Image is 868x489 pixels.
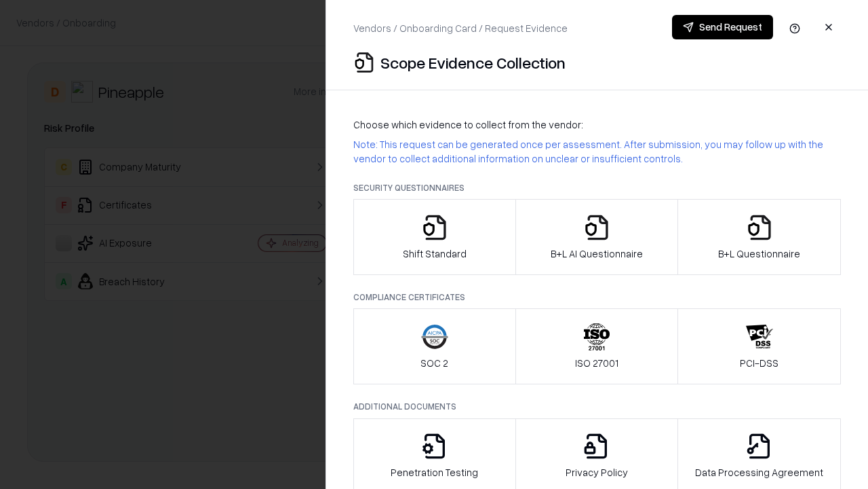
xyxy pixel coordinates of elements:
button: Send Request [672,15,773,39]
p: SOC 2 [420,356,448,370]
button: B+L Questionnaire [677,199,841,275]
p: Shift Standard [403,247,467,261]
p: Note: This request can be generated once per assessment. After submission, you may follow up with... [353,137,841,166]
p: Additional Documents [353,401,841,412]
button: PCI-DSS [677,308,841,384]
p: Security Questionnaires [353,182,841,194]
button: SOC 2 [353,308,516,384]
button: B+L AI Questionnaire [515,199,679,275]
button: ISO 27001 [515,308,679,384]
button: Shift Standard [353,199,516,275]
p: Scope Evidence Collection [380,52,566,73]
p: Privacy Policy [566,465,628,479]
p: B+L AI Questionnaire [551,247,643,261]
p: Data Processing Agreement [695,465,823,479]
p: Vendors / Onboarding Card / Request Evidence [353,21,568,35]
p: Choose which evidence to collect from the vendor: [353,117,841,132]
p: B+L Questionnaire [718,247,800,261]
p: ISO 27001 [575,356,618,370]
p: Penetration Testing [391,465,478,479]
p: PCI-DSS [740,356,778,370]
p: Compliance Certificates [353,291,841,303]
